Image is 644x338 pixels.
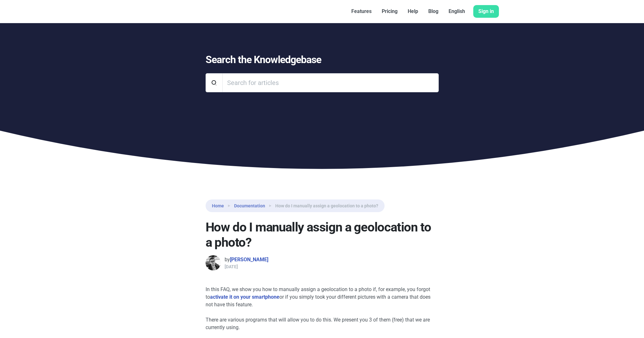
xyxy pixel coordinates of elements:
[206,286,439,309] p: In this FAQ, we show you how to manually assign a geolocation to a photo if, for example, you for...
[234,203,265,209] a: Documentation
[428,8,438,14] font: Blog
[408,8,418,14] font: Help
[206,316,439,331] p: There are various programs that will allow you to do this. We present you 3 of them (free) that w...
[225,256,268,263] div: by
[206,220,439,250] h1: How do I manually assign a geolocation to a photo?
[265,202,378,210] li: How do I manually assign a geolocation to a photo?
[423,5,443,18] a: Blog
[222,73,439,92] input: Search
[351,8,372,14] font: Features
[225,263,268,270] div: [DATE]
[443,5,470,18] a: English
[206,54,439,66] h1: Search the Knowledgebase
[210,294,279,300] a: activate it on your smartphone
[403,5,423,18] a: Help
[377,5,403,18] a: Pricing
[212,203,224,209] a: Home
[230,257,268,263] a: [PERSON_NAME]
[473,5,499,18] a: Sign in
[478,8,494,14] font: Sign in
[346,5,377,18] a: Features
[382,8,398,14] font: Pricing
[206,199,385,212] nav: breadcrumb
